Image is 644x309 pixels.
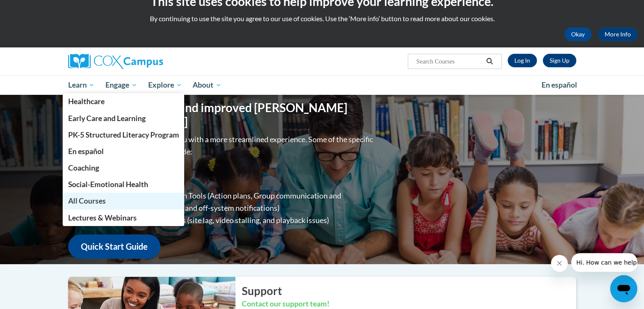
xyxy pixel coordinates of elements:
[85,190,375,214] li: Enhanced Group Collaboration Tools (Action plans, Group communication and collaboration tools, re...
[242,283,576,298] h2: Support
[543,54,576,67] a: Register
[63,75,100,95] a: Learn
[68,196,105,205] span: All Courses
[63,210,185,226] a: Lectures & Webinars
[508,54,537,67] a: Log In
[571,253,637,272] iframe: Message from company
[68,97,104,106] span: Healthcare
[143,75,188,95] a: Explore
[63,143,185,160] a: En español
[63,160,185,176] a: Coaching
[85,165,375,177] li: Improved Site Navigation
[105,80,137,90] span: Engage
[5,6,69,13] span: Hi. How can we help?
[68,235,160,259] a: Quick Start Guide
[55,75,589,95] div: Main menu
[187,75,227,95] a: About
[63,193,185,209] a: All Courses
[68,147,103,156] span: En español
[63,176,185,193] a: Social-Emotional Health
[63,110,185,127] a: Early Care and Learning
[68,180,148,189] span: Social-Emotional Health
[63,93,185,110] a: Healthcare
[193,80,221,90] span: About
[68,101,375,129] h1: Welcome to the new and improved [PERSON_NAME][GEOGRAPHIC_DATA]
[483,56,496,66] button: Search
[564,28,591,41] button: Okay
[598,28,638,41] a: More Info
[68,54,163,69] img: Cox Campus
[148,80,182,90] span: Explore
[68,114,145,123] span: Early Care and Learning
[85,214,375,226] li: Diminished progression issues (site lag, video stalling, and playback issues)
[6,14,638,23] p: By continuing to use the site you agree to our use of cookies. Use the ‘More info’ button to read...
[415,56,483,66] input: Search Courses
[63,127,185,143] a: PK-5 Structured Literacy Program
[610,275,637,302] iframe: Button to launch messaging window
[551,255,568,272] iframe: Close message
[68,130,179,139] span: PK-5 Structured Literacy Program
[68,54,229,69] a: Cox Campus
[68,213,136,222] span: Lectures & Webinars
[100,75,143,95] a: Engage
[68,80,94,90] span: Learn
[536,76,583,94] a: En español
[542,80,577,89] span: En español
[85,177,375,190] li: Greater Device Compatibility
[68,163,99,172] span: Coaching
[68,133,375,158] p: Overall, we are proud to provide you with a more streamlined experience. Some of the specific cha...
